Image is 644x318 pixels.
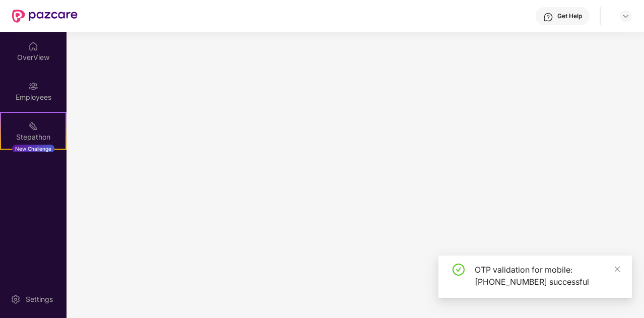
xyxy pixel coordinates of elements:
[11,294,21,304] img: svg+xml;base64,PHN2ZyBpZD0iU2V0dGluZy0yMHgyMCIgeG1sbnM9Imh0dHA6Ly93d3cudzMub3JnLzIwMDAvc3ZnIiB3aW...
[1,132,66,142] div: Stepathon
[614,266,621,273] span: close
[543,12,553,22] img: svg+xml;base64,PHN2ZyBpZD0iSGVscC0zMngzMiIgeG1sbnM9Imh0dHA6Ly93d3cudzMub3JnLzIwMDAvc3ZnIiB3aWR0aD...
[28,121,38,131] img: svg+xml;base64,PHN2ZyB4bWxucz0iaHR0cDovL3d3dy53My5vcmcvMjAwMC9zdmciIHdpZHRoPSIyMSIgaGVpZ2h0PSIyMC...
[453,264,465,276] span: check-circle
[557,12,582,20] div: Get Help
[23,294,56,304] div: Settings
[28,81,38,91] img: svg+xml;base64,PHN2ZyBpZD0iRW1wbG95ZWVzIiB4bWxucz0iaHR0cDovL3d3dy53My5vcmcvMjAwMC9zdmciIHdpZHRoPS...
[28,41,38,51] img: svg+xml;base64,PHN2ZyBpZD0iSG9tZSIgeG1sbnM9Imh0dHA6Ly93d3cudzMub3JnLzIwMDAvc3ZnIiB3aWR0aD0iMjAiIG...
[475,264,620,288] div: OTP validation for mobile: [PHONE_NUMBER] successful
[12,145,54,153] div: New Challenge
[12,10,78,23] img: New Pazcare Logo
[622,12,630,20] img: svg+xml;base64,PHN2ZyBpZD0iRHJvcGRvd24tMzJ4MzIiIHhtbG5zPSJodHRwOi8vd3d3LnczLm9yZy8yMDAwL3N2ZyIgd2...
